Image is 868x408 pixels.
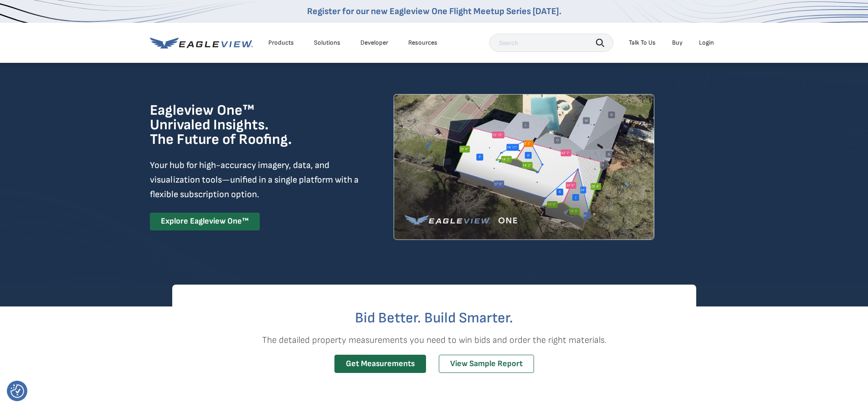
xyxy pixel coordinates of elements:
div: Resources [408,39,437,47]
a: Explore Eagleview One™ [150,213,260,230]
img: Revisit consent button [10,384,24,398]
div: Products [268,39,294,47]
a: Get Measurements [334,355,426,373]
a: Developer [360,39,388,47]
h1: Eagleview One™ Unrivaled Insights. The Future of Roofing. [150,103,338,147]
p: The detailed property measurements you need to win bids and order the right materials. [172,333,696,347]
div: Talk To Us [629,39,656,47]
h2: Bid Better. Build Smarter. [172,311,696,326]
input: Search [489,34,613,52]
a: Buy [672,39,683,47]
a: View Sample Report [439,355,534,373]
p: Your hub for high-accuracy imagery, data, and visualization tools—unified in a single platform wi... [150,158,360,202]
div: Login [699,39,714,47]
button: Consent Preferences [10,384,24,398]
div: Solutions [314,39,340,47]
a: Register for our new Eagleview One Flight Meetup Series [DATE]. [307,6,561,17]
